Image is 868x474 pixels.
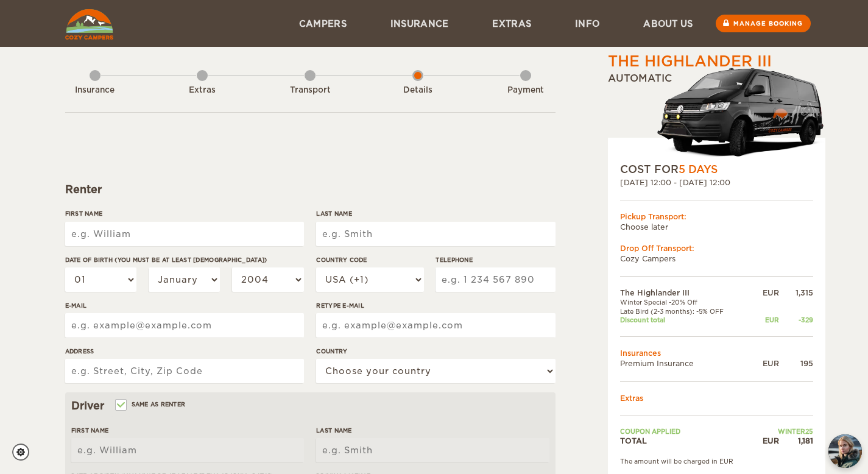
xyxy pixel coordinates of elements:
[65,255,304,264] label: Date of birth (You must be at least [DEMOGRAPHIC_DATA])
[384,85,451,96] div: Details
[779,436,813,446] div: 1,181
[620,177,813,188] div: [DATE] 12:00 - [DATE] 12:00
[608,72,825,162] div: Automatic
[116,402,124,410] input: Same as renter
[620,358,750,369] td: Premium Insurance
[436,267,555,292] input: e.g. 1 234 567 890
[750,288,779,298] div: EUR
[316,301,555,310] label: Retype E-mail
[608,51,772,72] div: The Highlander III
[620,222,813,232] td: Choose later
[620,253,813,264] td: Cozy Campers
[716,15,811,32] a: Manage booking
[828,434,862,468] img: Freyja at Cozy Campers
[492,85,559,96] div: Payment
[620,243,813,253] div: Drop Off Transport:
[679,163,718,175] span: 5 Days
[316,222,555,246] input: e.g. Smith
[65,9,113,40] img: Cozy Campers
[828,434,862,468] button: chat-button
[65,209,304,218] label: First Name
[620,427,750,436] td: Coupon applied
[620,457,813,465] div: The amount will be charged in EUR
[316,426,549,435] label: Last Name
[65,347,304,356] label: Address
[71,426,304,435] label: First Name
[779,358,813,369] div: 195
[657,62,825,162] img: stor-langur-4.png
[65,313,304,338] input: e.g. example@example.com
[620,316,750,324] td: Discount total
[620,162,813,177] div: COST FOR
[779,288,813,298] div: 1,315
[316,209,555,218] label: Last Name
[620,298,750,306] td: Winter Special -20% Off
[620,348,813,358] td: Insurances
[62,85,129,96] div: Insurance
[71,398,549,413] div: Driver
[12,444,37,461] a: Cookie settings
[436,255,555,264] label: Telephone
[65,359,304,383] input: e.g. Street, City, Zip Code
[620,307,750,316] td: Late Bird (2-3 months): -5% OFF
[65,182,556,197] div: Renter
[71,438,304,462] input: e.g. William
[316,255,423,264] label: Country Code
[169,85,236,96] div: Extras
[779,316,813,324] div: -329
[750,316,779,324] div: EUR
[620,393,813,403] td: Extras
[65,222,304,246] input: e.g. William
[620,211,813,222] div: Pickup Transport:
[65,301,304,310] label: E-mail
[620,288,750,298] td: The Highlander III
[316,438,549,462] input: e.g. Smith
[316,347,555,356] label: Country
[316,313,555,338] input: e.g. example@example.com
[620,436,750,446] td: TOTAL
[750,358,779,369] div: EUR
[116,398,186,410] label: Same as renter
[277,85,344,96] div: Transport
[750,427,813,436] td: WINTER25
[750,436,779,446] div: EUR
